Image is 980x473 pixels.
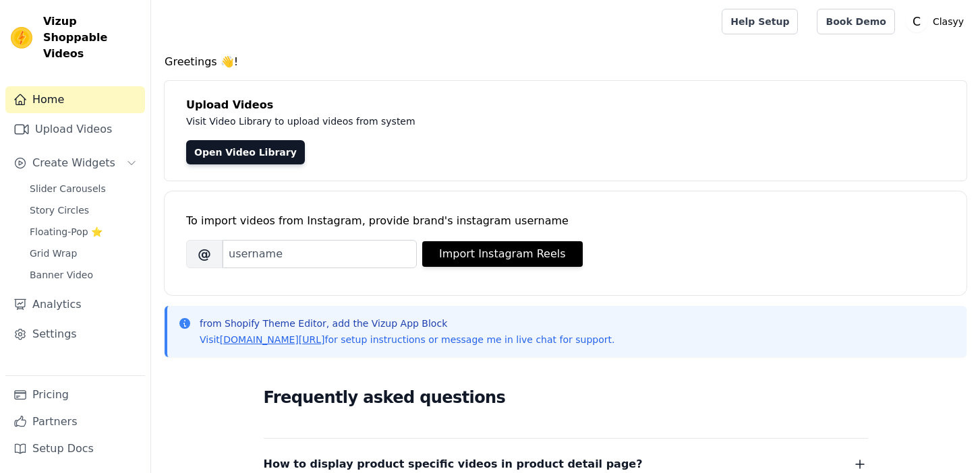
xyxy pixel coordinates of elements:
[22,244,145,263] a: Grid Wrap
[5,86,145,113] a: Home
[186,240,223,268] span: @
[22,222,145,241] a: Floating-Pop ⭐
[30,268,93,282] span: Banner Video
[22,201,145,220] a: Story Circles
[927,9,969,34] p: Clasyy
[5,116,145,143] a: Upload Videos
[186,113,790,129] p: Visit Video Library to upload videos from system
[32,155,115,171] span: Create Widgets
[913,15,921,28] text: C
[264,384,868,411] h2: Frequently asked questions
[186,213,945,229] div: To import videos from Instagram, provide brand's instagram username
[422,241,583,267] button: Import Instagram Reels
[22,179,145,198] a: Slider Carousels
[22,265,145,284] a: Banner Video
[165,54,967,70] h4: Greetings 👋!
[5,321,145,348] a: Settings
[30,247,77,260] span: Grid Wrap
[186,97,945,113] h4: Upload Videos
[186,140,305,164] a: Open Video Library
[5,150,145,177] button: Create Widgets
[5,435,145,462] a: Setup Docs
[43,13,140,62] span: Vizup Shoppable Videos
[30,203,89,217] span: Story Circles
[223,240,417,268] input: username
[11,27,32,49] img: Vizup
[817,9,894,34] a: Book Demo
[200,333,614,346] p: Visit for setup instructions or message me in live chat for support.
[5,381,145,408] a: Pricing
[30,225,103,239] span: Floating-Pop ⭐
[30,182,106,195] span: Slider Carousels
[5,291,145,318] a: Analytics
[5,408,145,435] a: Partners
[220,334,325,345] a: [DOMAIN_NAME][URL]
[200,317,614,330] p: from Shopify Theme Editor, add the Vizup App Block
[906,9,969,34] button: C Clasyy
[722,9,798,34] a: Help Setup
